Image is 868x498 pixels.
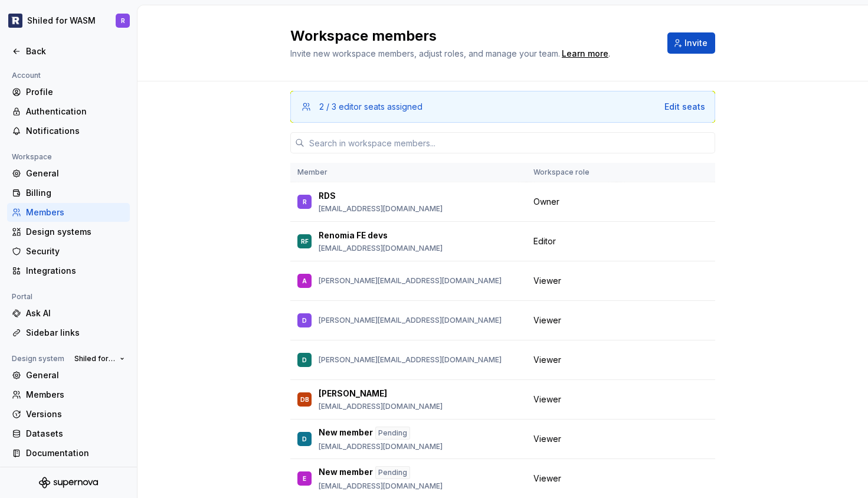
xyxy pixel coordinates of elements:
span: Viewer [533,473,561,484]
div: General [26,369,125,381]
button: Shiled for WASMR [2,8,135,34]
a: Back [7,42,130,61]
th: Workspace role [526,163,617,182]
div: Pending [375,427,410,440]
a: Sidebar links [7,323,130,342]
a: General [7,164,130,183]
div: D [302,314,307,326]
a: General [7,366,130,385]
div: Members [26,389,125,401]
a: Versions [7,405,130,424]
span: Viewer [533,354,561,366]
span: Viewer [533,433,561,445]
p: [EMAIL_ADDRESS][DOMAIN_NAME] [319,442,443,451]
div: 2 / 3 editor seats assigned [319,101,422,113]
div: Design system [7,352,69,366]
span: Editor [533,235,556,247]
div: Versions [26,408,125,420]
span: Owner [533,196,559,208]
div: D [302,433,307,445]
div: Portal [7,290,37,304]
p: Renomia FE devs [319,230,388,241]
div: Ask AI [26,307,125,319]
svg: Supernova Logo [39,477,98,489]
div: Design systems [26,226,125,238]
a: Authentication [7,102,130,121]
div: Pending [375,466,410,479]
span: Viewer [533,275,561,287]
p: RDS [319,190,336,202]
div: Back [26,45,125,57]
div: Profile [26,86,125,98]
span: Invite [684,37,707,49]
p: [EMAIL_ADDRESS][DOMAIN_NAME] [319,204,443,214]
div: R [121,16,125,25]
div: E [303,473,306,484]
p: [PERSON_NAME][EMAIL_ADDRESS][DOMAIN_NAME] [319,316,502,325]
span: Shiled for WASM [74,354,115,363]
p: New member [319,466,373,479]
p: [PERSON_NAME][EMAIL_ADDRESS][DOMAIN_NAME] [319,276,502,286]
div: General [26,168,125,179]
div: Account [7,68,45,83]
p: New member [319,427,373,440]
a: Notifications [7,122,130,140]
div: Billing [26,187,125,199]
img: 5b96a3ba-bdbe-470d-a859-c795f8f9d209.png [8,14,22,28]
div: Datasets [26,428,125,440]
a: Ask AI [7,304,130,323]
a: Documentation [7,444,130,463]
a: Integrations [7,261,130,280]
a: Design systems [7,222,130,241]
h2: Workspace members [290,27,653,45]
p: [PERSON_NAME] [319,388,387,399]
span: Viewer [533,314,561,326]
div: Shiled for WASM [27,15,96,27]
button: Edit seats [664,101,705,113]
div: Integrations [26,265,125,277]
div: R [303,196,307,208]
div: Workspace [7,150,57,164]
div: Authentication [26,106,125,117]
a: Members [7,203,130,222]
p: [PERSON_NAME][EMAIL_ADDRESS][DOMAIN_NAME] [319,355,502,365]
div: RF [301,235,309,247]
button: Invite [667,32,715,54]
a: Members [7,385,130,404]
span: . [560,50,610,58]
a: Billing [7,184,130,202]
div: DB [300,394,309,405]
input: Search in workspace members... [304,132,715,153]
p: [EMAIL_ADDRESS][DOMAIN_NAME] [319,402,443,411]
p: [EMAIL_ADDRESS][DOMAIN_NAME] [319,481,443,491]
a: Profile [7,83,130,101]
div: A [302,275,307,287]
a: Datasets [7,424,130,443]
th: Member [290,163,526,182]
div: Sidebar links [26,327,125,339]
div: Members [26,207,125,218]
a: Security [7,242,130,261]
span: Invite new workspace members, adjust roles, and manage your team. [290,48,560,58]
div: Documentation [26,447,125,459]
a: Learn more [562,48,608,60]
div: D [302,354,307,366]
p: [EMAIL_ADDRESS][DOMAIN_NAME] [319,244,443,253]
div: Notifications [26,125,125,137]
span: Viewer [533,394,561,405]
div: Security [26,245,125,257]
